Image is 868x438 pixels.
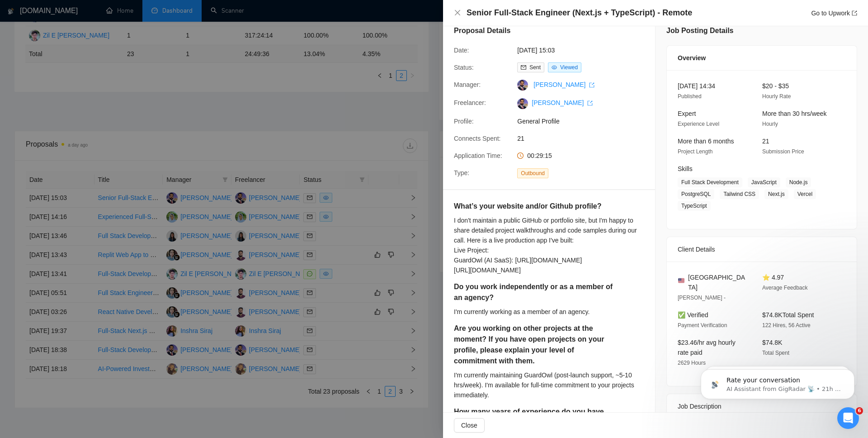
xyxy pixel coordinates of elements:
div: Job Description [678,394,846,419]
div: I don't maintain a public GitHub or portfolio site, but I'm happy to share detailed project walkt... [454,215,644,275]
h5: Job Posting Details [666,25,733,36]
span: Skills [678,165,693,172]
span: 122 Hires, 56 Active [762,322,811,328]
span: Application Time: [454,152,502,159]
span: Vercel [794,189,816,199]
span: 6 [856,407,863,414]
a: Go to Upworkexport [811,10,857,17]
span: [PERSON_NAME] - [678,295,726,301]
span: General Profile [517,116,653,126]
span: $74.8K [762,339,782,346]
span: 21 [762,138,769,145]
span: Expert [678,110,696,117]
span: Next.js [764,189,788,199]
a: [PERSON_NAME] export [532,99,593,106]
h5: How many years of experience do you have working with TypeScript and React/NextJS? [454,406,616,428]
span: Close [461,420,477,430]
span: Freelancer: [454,99,486,106]
span: Experience Level [678,121,719,127]
span: More than 6 months [678,138,734,145]
span: Manager: [454,81,481,88]
span: [DATE] 15:03 [517,45,653,55]
img: c1d0fBbiVerEWYkDdYsfxeLulgfc37NVq3NpGcbJCusyJweEzBdUp1h8FUphDU0-Tw [517,98,528,109]
iframe: Intercom notifications message [687,350,868,414]
span: clock-circle [517,152,524,159]
span: Hourly Rate [762,93,791,100]
span: Node.js [786,177,811,187]
span: ⭐ 4.97 [762,274,784,281]
div: Client Details [678,237,846,262]
span: Outbound [517,168,548,178]
span: export [587,100,593,106]
span: ✅ Verified [678,311,708,319]
h5: Do you work independently or as a member of an agency? [454,281,616,303]
span: JavaScript [748,177,780,187]
span: Type: [454,169,469,176]
iframe: Intercom live chat [837,407,859,429]
span: Project Length [678,148,712,155]
span: Published [678,93,702,100]
span: Date: [454,47,469,54]
span: 2629 Hours [678,360,706,366]
span: Average Feedback [762,285,808,291]
span: Hourly [762,121,778,127]
h5: What’s your website and/or Github profile? [454,201,616,212]
h4: Senior Full-Stack Engineer (Next.js + TypeScript) - Remote [467,7,692,19]
span: [GEOGRAPHIC_DATA] [688,272,748,292]
span: export [852,10,857,16]
span: TypeScript [678,201,711,211]
span: Overview [678,53,706,63]
span: close [454,9,461,16]
h5: Are you working on other projects at the moment? If you have open projects on your profile, pleas... [454,323,616,367]
span: $20 - $35 [762,82,789,90]
span: Full Stack Development [678,177,742,187]
span: Sent [529,64,541,71]
h5: Proposal Details [454,25,510,36]
span: [DATE] 14:34 [678,82,715,90]
span: export [589,82,594,88]
span: PostgreSQL [678,189,714,199]
a: [PERSON_NAME] export [533,81,594,88]
span: $23.46/hr avg hourly rate paid [678,339,736,356]
span: Connects Spent: [454,135,501,142]
div: I'm currently maintaining GuardOwl (post-launch support, ~5-10 hrs/week). I'm available for full-... [454,370,644,400]
span: mail [521,65,526,70]
span: eye [552,65,557,70]
span: Profile: [454,118,474,125]
span: $74.8K Total Spent [762,311,814,319]
span: Status: [454,64,474,71]
span: More than 30 hrs/week [762,110,826,117]
span: 21 [517,133,653,143]
button: Close [454,418,485,433]
div: I'm currently working as a member of an agency. [454,307,644,317]
span: Payment Verification [678,322,727,328]
span: Tailwind CSS [720,189,759,199]
img: 🇺🇸 [678,277,684,284]
button: Close [454,9,461,17]
span: 00:29:15 [527,152,552,159]
span: Viewed [560,64,578,71]
span: Submission Price [762,148,804,155]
